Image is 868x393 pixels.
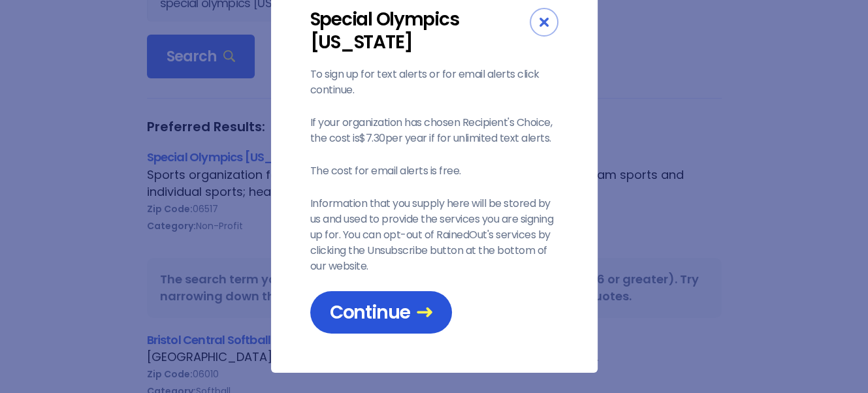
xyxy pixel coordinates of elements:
p: To sign up for text alerts or for email alerts click continue. [310,67,558,98]
p: If your organization has chosen Recipient's Choice, the cost is $7.30 per year if for unlimited t... [310,115,558,146]
div: Close [530,8,558,37]
p: Information that you supply here will be stored by us and used to provide the services you are si... [310,196,558,274]
div: Special Olympics [US_STATE] [310,8,530,54]
span: Continue [330,301,432,324]
p: The cost for email alerts is free. [310,163,558,179]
